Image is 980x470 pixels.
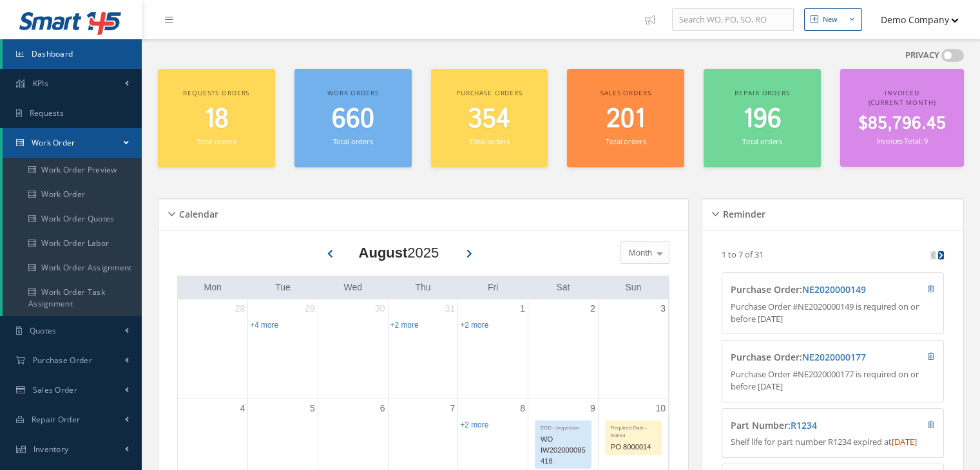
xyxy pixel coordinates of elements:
[823,14,838,25] div: New
[3,158,144,182] a: Work Order Preview
[3,207,144,231] a: Work Order Quotes
[359,245,408,261] b: August
[485,279,501,296] a: Friday
[248,299,318,399] td: July 29, 2025
[468,101,510,138] span: 354
[840,69,964,167] a: Invoiced (Current Month) $85,796.45 Invoices Total: 9
[32,137,75,148] span: Work Order
[743,101,782,138] span: 196
[567,69,684,167] a: Sales orders 201 Total orders
[535,432,591,468] div: WO IW202000095418
[626,247,652,259] span: Month
[307,399,318,418] a: August 5, 2025
[250,321,278,330] a: Show 4 more events
[332,101,374,138] span: 660
[885,88,919,97] span: Invoiced
[460,321,488,330] a: Show 2 more events
[372,299,388,318] a: July 30, 2025
[804,8,862,31] button: New
[606,440,661,455] div: PO 8000014
[606,421,661,440] div: Required Date - Edited
[905,49,939,62] label: PRIVACY
[201,279,224,296] a: Monday
[197,136,236,146] small: Total orders
[33,384,77,395] span: Sales Order
[858,111,946,136] span: $85,796.45
[731,285,879,296] h4: Purchase Order
[233,299,248,318] a: July 28, 2025
[175,205,218,220] h5: Calendar
[869,7,959,32] button: Demo Company
[704,69,821,167] a: Repair orders 196 Total orders
[302,299,318,318] a: July 29, 2025
[178,299,248,399] td: July 28, 2025
[237,399,247,418] a: August 4, 2025
[517,299,528,318] a: August 1, 2025
[448,399,458,418] a: August 7, 2025
[588,399,598,418] a: August 9, 2025
[731,368,935,393] p: Purchase Order #NE2020000177 is required on or before [DATE]
[869,98,936,107] span: (Current Month)
[294,69,412,167] a: Work orders 660 Total orders
[553,279,572,296] a: Saturday
[735,88,789,97] span: Repair orders
[517,399,528,418] a: August 8, 2025
[528,299,599,399] td: August 2, 2025
[469,136,509,146] small: Total orders
[327,88,378,97] span: Work orders
[742,136,782,146] small: Total orders
[359,242,439,263] div: 2025
[388,299,458,399] td: July 31, 2025
[3,182,144,207] a: Work Order
[876,136,928,146] small: Invoices Total: 9
[731,301,935,326] p: Purchase Order #NE2020000149 is required on or before [DATE]
[800,351,866,363] span: :
[33,355,92,366] span: Purchase Order
[672,8,794,32] input: Search WO, PO, SO, RO
[431,69,548,167] a: Purchase orders 354 Total orders
[791,419,817,431] a: R1234
[731,352,879,363] h4: Purchase Order
[535,421,591,432] div: EDD - Inspection
[788,419,817,431] span: :
[3,231,144,256] a: Work Order Labor
[30,108,64,118] span: Requests
[3,256,144,280] a: Work Order Assignment
[598,299,668,399] td: August 3, 2025
[3,128,142,158] a: Work Order
[3,39,142,69] a: Dashboard
[32,414,81,425] span: Repair Order
[443,299,458,318] a: July 31, 2025
[3,280,144,316] a: Work Order Task Assignment
[458,299,528,399] td: August 1, 2025
[273,279,293,296] a: Tuesday
[658,299,668,318] a: August 3, 2025
[606,101,645,138] span: 201
[333,136,373,146] small: Total orders
[653,399,668,418] a: August 10, 2025
[731,436,935,449] p: Shelf life for part number R1234 expired at
[460,420,488,429] a: Show 2 more events
[183,88,249,97] span: Requests orders
[378,399,388,418] a: August 6, 2025
[588,299,598,318] a: August 2, 2025
[802,283,866,296] a: NE2020000149
[606,136,646,146] small: Total orders
[318,299,388,399] td: July 30, 2025
[158,69,275,167] a: Requests orders 18 Total orders
[802,351,866,363] a: NE2020000177
[32,48,73,59] span: Dashboard
[800,283,866,296] span: :
[341,279,365,296] a: Wednesday
[722,249,764,260] p: 1 to 7 of 31
[600,88,651,97] span: Sales orders
[456,88,523,97] span: Purchase orders
[390,321,419,330] a: Show 2 more events
[412,279,433,296] a: Thursday
[34,444,69,455] span: Inventory
[33,78,48,89] span: KPIs
[892,436,917,447] span: [DATE]
[30,325,57,336] span: Quotes
[622,279,644,296] a: Sunday
[204,101,229,138] span: 18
